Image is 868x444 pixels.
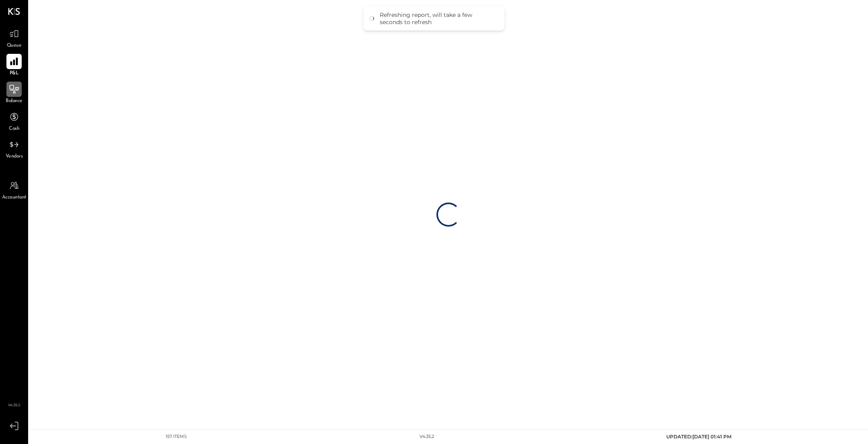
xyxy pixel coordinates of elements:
[6,153,23,160] span: Vendors
[0,137,28,160] a: Vendors
[0,26,28,49] a: Queue
[7,42,22,49] span: Queue
[380,11,496,26] div: Refreshing report, will take a few seconds to refresh
[9,125,19,133] span: Cash
[0,109,28,133] a: Cash
[666,434,731,440] span: UPDATED: [DATE] 01:41 PM
[2,194,27,201] span: Accountant
[0,178,28,201] a: Accountant
[0,82,28,105] a: Balance
[10,70,19,77] span: P&L
[166,434,187,440] div: 157 items
[6,98,23,105] span: Balance
[0,54,28,77] a: P&L
[420,434,434,440] div: v 4.35.2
